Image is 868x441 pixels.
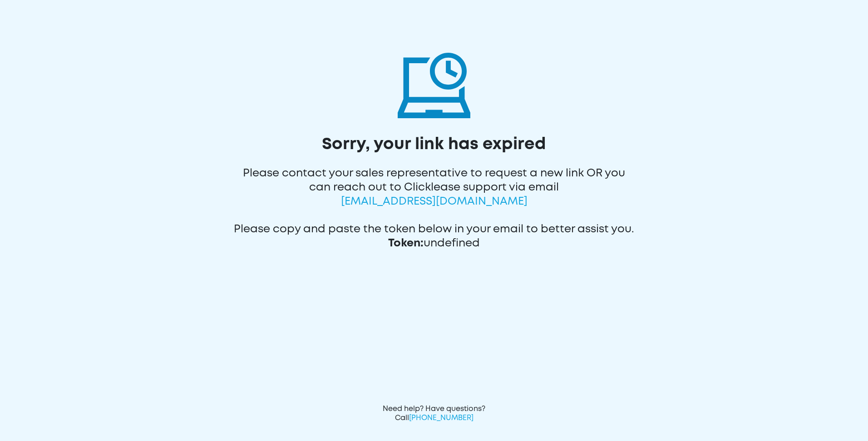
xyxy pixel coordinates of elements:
[341,197,528,206] span: [EMAIL_ADDRESS][DOMAIN_NAME]
[409,415,473,421] span: [PHONE_NUMBER]
[380,405,488,423] div: Need help? Have questions? Call
[398,45,470,118] img: invalid-token-icon.svg
[388,239,424,248] span: Token:
[233,155,635,211] div: Please contact your sales representative to request a new link OR you can reach out to Clicklease...
[233,211,635,253] div: Please copy and paste the token below in your email to better assist you. undefined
